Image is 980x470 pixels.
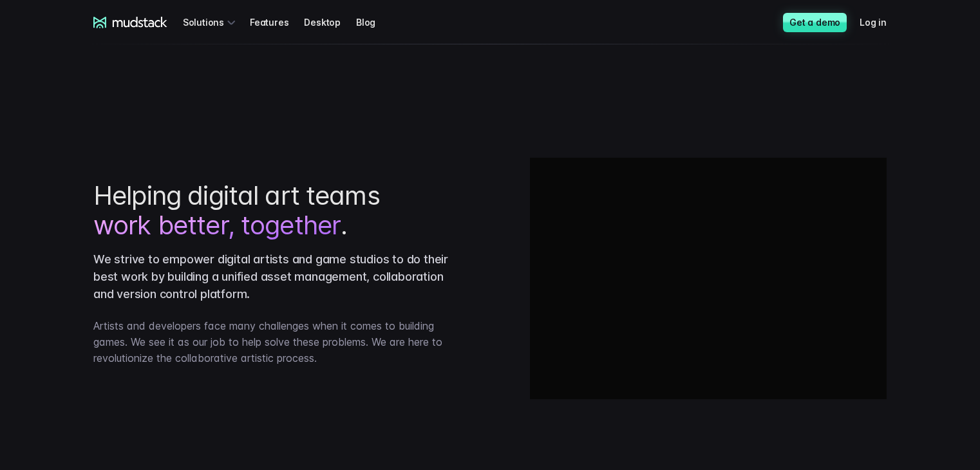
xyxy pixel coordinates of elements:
a: Features [250,10,304,34]
div: Solutions [183,10,240,34]
a: Desktop [304,10,356,34]
a: mudstack logo [93,17,167,28]
h1: Helping digital art teams . [93,181,450,240]
p: We strive to empower digital artists and game studios to do their best work by building a unified... [93,250,450,303]
span: work better, together [93,211,341,240]
a: Log in [860,10,902,34]
a: Blog [356,10,391,34]
a: Get a demo [783,13,847,32]
p: Artists and developers face many challenges when it comes to building games. We see it as our job... [93,318,450,366]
